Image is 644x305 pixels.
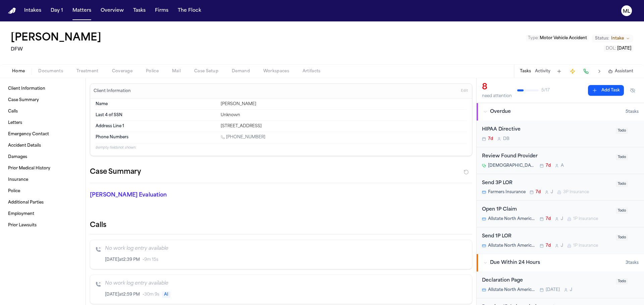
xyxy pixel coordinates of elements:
span: Phone Numbers [96,135,128,140]
span: Case Summary [8,97,39,103]
button: Due Within 24 Hours3tasks [477,254,644,272]
span: Farmers Insurance [488,189,526,195]
a: Calls [5,106,80,117]
a: Call 1 (224) 805-7525 [221,135,265,140]
span: Police [8,188,20,194]
span: Calls [8,109,18,114]
span: [DATE] [617,47,631,51]
span: • 9m 15s [143,257,158,262]
p: No work log entry available [105,280,467,287]
button: Assistant [608,69,633,74]
span: Accident Details [8,143,41,148]
span: Damages [8,154,27,160]
button: Edit DOL: 2025-07-10 [604,45,633,52]
div: Open task: Open 1P Claim [477,201,644,227]
button: Tasks [130,5,148,17]
span: Status: [595,36,609,41]
span: Demand [232,69,250,74]
h2: Calls [90,221,472,230]
a: Accident Details [5,140,80,151]
div: Send 3P LOR [482,179,612,187]
div: [STREET_ADDRESS] [221,124,467,129]
div: Open 1P Claim [482,206,612,214]
span: Additional Parties [8,200,44,205]
span: Prior Lawsuits [8,223,37,228]
p: 8 empty fields not shown. [96,145,467,150]
span: Todo [616,234,628,241]
button: Tasks [520,69,531,74]
span: 7d [546,243,551,248]
span: Insurance [8,177,28,182]
button: Add Task [588,85,624,96]
a: Employment [5,209,80,219]
span: 7d [546,216,551,222]
span: Allstate North American Indemnity Company [488,243,536,248]
button: Activity [535,69,550,74]
div: Open task: HIPAA Directive [477,121,644,147]
a: Overview [98,5,126,17]
span: 5 / 17 [541,88,550,93]
span: Intake [611,36,624,41]
span: Due Within 24 Hours [490,259,540,266]
div: need attention [482,93,512,99]
span: Assistant [615,69,633,74]
span: [DEMOGRAPHIC_DATA][GEOGRAPHIC_DATA] [488,163,536,168]
span: DOL : [606,47,616,51]
div: Open task: Send 3P LOR [477,174,644,201]
span: Todo [616,278,628,285]
span: Motor Vehicle Accident [540,36,587,40]
a: Case Summary [5,95,80,105]
a: Damages [5,152,80,162]
a: The Flock [175,5,204,17]
div: [PERSON_NAME] [221,101,467,107]
span: Todo [616,128,628,134]
span: Home [12,69,25,74]
h2: DFW [11,46,104,54]
span: [DATE] at 2:39 PM [105,257,140,262]
a: Insurance [5,174,80,185]
span: Police [146,69,159,74]
span: Client Information [8,86,45,91]
button: Overdue5tasks [477,103,644,121]
button: Add Task [554,67,564,76]
a: Client Information [5,83,80,94]
a: Letters [5,118,80,128]
h1: [PERSON_NAME] [11,32,101,44]
span: Edit [461,89,468,93]
a: Prior Lawsuits [5,220,80,231]
span: Documents [38,69,63,74]
span: 7d [546,163,551,168]
text: ML [623,9,630,14]
button: Matters [70,5,94,17]
span: Letters [8,120,22,126]
span: [DATE] [546,287,560,293]
img: Finch Logo [8,8,16,14]
span: Prior Medical History [8,166,50,171]
div: Review Found Provider [482,153,612,160]
button: Day 1 [48,5,66,17]
span: Allstate North American Indemnity Company [488,287,536,293]
span: Coverage [112,69,132,74]
span: Overdue [490,108,511,115]
h2: Case Summary [90,167,141,177]
span: Todo [616,154,628,160]
button: Firms [152,5,171,17]
p: No work log entry available [105,245,467,252]
span: A [561,163,564,168]
span: Type : [528,36,539,40]
span: J [551,189,553,195]
span: Emergency Contact [8,132,49,137]
span: Case Setup [194,69,218,74]
div: HIPAA Directive [482,126,612,134]
span: 7d [536,189,541,195]
p: [PERSON_NAME] Evaluation [90,191,212,199]
span: Mail [172,69,181,74]
span: 3P Insurance [563,189,589,195]
a: Additional Parties [5,197,80,208]
a: Emergency Contact [5,129,80,140]
span: 1P Insurance [573,216,598,222]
